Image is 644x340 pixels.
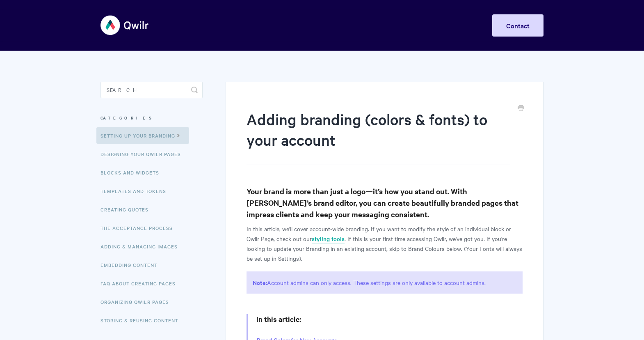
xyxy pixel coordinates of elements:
a: Organizing Qwilr Pages [100,294,175,310]
h3: Your brand is more than just a logo—it’s how you stand out. With [PERSON_NAME]’s brand editor, yo... [247,186,523,220]
a: FAQ About Creating Pages [100,275,182,292]
img: Qwilr Help Center [100,10,149,41]
a: Embedding Content [100,257,164,273]
p: In this article, we'll cover account-wide branding. If you want to modify the style of an individ... [247,224,523,263]
a: styling tools [312,234,345,244]
a: Contact [492,14,544,37]
a: Blocks and Widgets [100,164,165,181]
h3: Categories [100,110,203,125]
a: The Acceptance Process [100,220,179,236]
h1: Adding branding (colors & fonts) to your account [247,109,510,165]
a: Storing & Reusing Content [100,312,185,329]
strong: Note: [253,278,267,287]
input: Search [100,82,203,98]
a: Adding & Managing Images [100,238,184,255]
strong: In this article: [256,314,301,324]
a: Print this Article [518,104,524,113]
p: Account admins can only access. These settings are only available to account admins. [247,271,523,294]
a: Creating Quotes [100,201,155,218]
a: Designing Your Qwilr Pages [100,146,187,162]
a: Templates and Tokens [100,183,172,199]
a: Setting up your Branding [96,127,189,144]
